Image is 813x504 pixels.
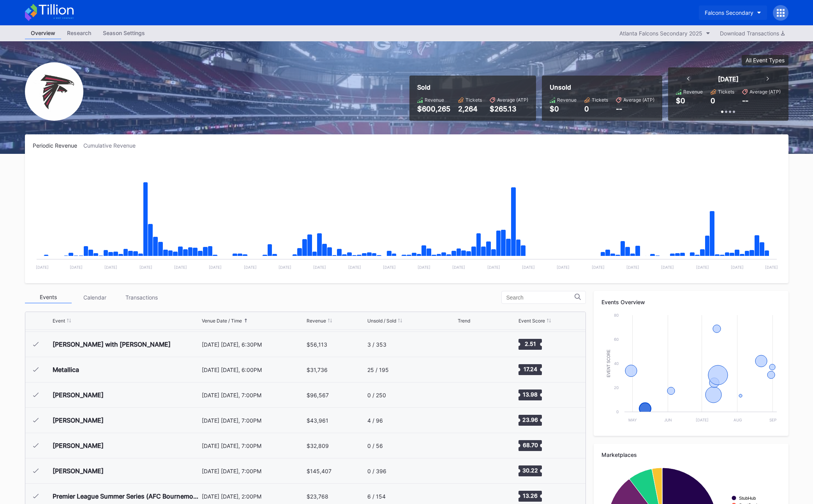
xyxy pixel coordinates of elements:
div: [DATE] [DATE], 7:00PM [202,442,305,449]
text: [DATE] [731,265,744,270]
div: Tickets [466,97,482,103]
div: Venue Date / Time [202,318,242,324]
text: Aug [733,418,741,422]
div: [DATE] [718,75,739,83]
a: Research [61,27,97,39]
svg: Chart title [458,461,481,481]
div: 0 / 56 [367,442,383,449]
text: [DATE] [348,265,361,270]
text: [DATE] [661,265,674,270]
text: [DATE] [69,265,82,270]
div: Average (ATP) [497,97,528,103]
div: 0 / 250 [367,392,386,398]
text: 23.96 [522,416,538,423]
button: Download Transactions [716,28,788,39]
div: Events [25,291,72,303]
div: Average (ATP) [623,97,654,103]
text: [DATE] [695,418,708,422]
div: [PERSON_NAME] [53,467,104,475]
svg: Chart title [33,159,781,275]
text: [DATE] [626,265,639,270]
text: [DATE] [278,265,291,270]
text: StubHub [739,496,756,500]
text: 80 [614,313,619,317]
div: Average (ATP) [750,89,781,95]
text: [DATE] [765,265,778,270]
text: [DATE] [243,265,256,270]
div: $0 [676,97,685,105]
div: -- [616,105,654,113]
div: Events Overview [601,299,781,305]
div: 3 / 353 [367,341,386,348]
div: Metallica [53,366,79,374]
text: Event Score [606,349,610,377]
a: Season Settings [97,27,151,39]
div: 25 / 195 [367,367,389,373]
div: Tickets [718,89,734,95]
text: May [628,418,637,422]
div: 0 [584,105,608,113]
div: [PERSON_NAME] [53,416,104,424]
text: [DATE] [139,265,152,270]
div: 0 [711,97,715,105]
div: 2,264 [458,105,482,113]
div: [DATE] [DATE], 6:00PM [202,367,305,373]
div: $32,809 [307,442,329,449]
svg: Chart title [601,311,781,428]
svg: Chart title [458,360,481,379]
div: $23,768 [307,493,328,500]
div: [DATE] [DATE], 7:00PM [202,417,305,424]
text: 13.98 [523,391,538,398]
div: [PERSON_NAME] [53,442,104,449]
div: 6 / 154 [367,493,386,500]
div: Periodic Revenue [33,142,83,149]
div: Premier League Summer Series (AFC Bournemouth vs West Ham United, Manchester United vs Everton) [53,492,200,500]
div: Calendar [72,291,118,303]
text: 20 [614,385,619,390]
div: Revenue [307,318,326,324]
div: Falcons Secondary [705,9,753,16]
div: [PERSON_NAME] with [PERSON_NAME] [53,340,171,348]
div: [DATE] [DATE], 6:30PM [202,341,305,348]
text: 68.70 [523,442,538,448]
div: -- [742,97,748,105]
div: Cumulative Revenue [83,142,142,149]
div: [PERSON_NAME] [53,391,104,399]
div: $145,407 [307,468,332,474]
div: Event [53,318,65,324]
text: Jun [664,418,672,422]
text: 0 [616,409,619,414]
text: [DATE] [696,265,709,270]
div: 4 / 96 [367,417,383,424]
div: [DATE] [DATE], 2:00PM [202,493,305,500]
div: $600,265 [417,105,450,113]
div: $56,113 [307,341,327,348]
div: Overview [25,27,61,39]
text: [DATE] [487,265,500,270]
div: Revenue [425,97,444,103]
text: [DATE] [104,265,117,270]
text: [DATE] [557,265,570,270]
text: [DATE] [383,265,395,270]
div: Revenue [683,89,703,95]
text: 40 [614,361,619,366]
text: 30.22 [522,467,538,474]
div: Sold [417,83,528,91]
svg: Chart title [458,385,481,405]
div: $31,736 [307,367,328,373]
div: Trend [458,318,470,324]
div: All Event Types [746,57,785,63]
text: 2.51 [525,340,536,347]
input: Search [506,294,575,301]
div: Download Transactions [720,30,785,37]
div: Atlanta Falcons Secondary 2025 [619,30,702,37]
button: Atlanta Falcons Secondary 2025 [615,28,714,39]
button: All Event Types [742,55,788,65]
div: $96,567 [307,392,329,398]
text: 60 [614,337,619,342]
text: [DATE] [522,265,535,270]
text: [DATE] [174,265,187,270]
text: [DATE] [209,265,222,270]
img: Atlanta-Falcons-Transparent.png [25,62,83,121]
div: $0 [550,105,577,113]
